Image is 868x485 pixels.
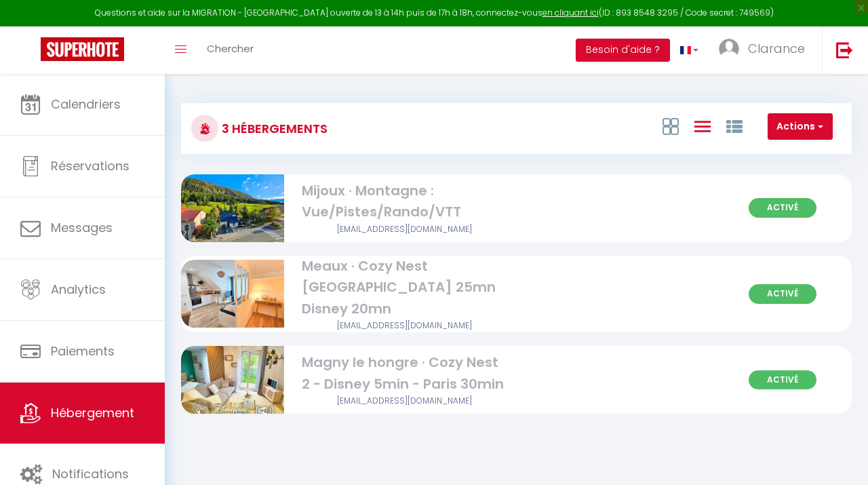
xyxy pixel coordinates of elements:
[218,113,328,144] h3: 3 Hébergements
[302,223,507,236] div: Airbnb
[51,157,130,174] span: Réservations
[811,428,868,485] iframe: LiveChat chat widget
[302,395,507,408] div: Airbnb
[709,26,822,74] a: ... Clarance
[302,180,507,223] div: Mijoux · Montagne : Vue/Pistes/Rando/VTT
[207,41,254,56] span: Chercher
[51,96,121,113] span: Calendriers
[51,281,106,298] span: Analytics
[836,41,853,58] img: logout
[52,465,129,482] span: Notifications
[51,219,113,236] span: Messages
[302,256,507,319] div: Meaux · Cozy Nest [GEOGRAPHIC_DATA] 25mn Disney 20mn
[51,404,134,421] span: Hébergement
[719,39,739,59] img: ...
[302,352,507,395] div: Magny le hongre · Cozy Nest 2 - Disney 5min - Paris 30min
[51,343,115,360] span: Paiements
[663,115,679,137] a: Vue en Box
[302,319,507,332] div: Airbnb
[749,284,816,304] span: Activé
[768,113,833,140] button: Actions
[197,26,264,74] a: Chercher
[542,7,599,18] a: en cliquant ici
[726,115,743,137] a: Vue par Groupe
[749,370,816,390] span: Activé
[41,37,124,61] img: Super Booking
[694,115,711,137] a: Vue en Liste
[748,40,805,57] span: Clarance
[576,39,670,62] button: Besoin d'aide ?
[749,198,816,218] span: Activé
